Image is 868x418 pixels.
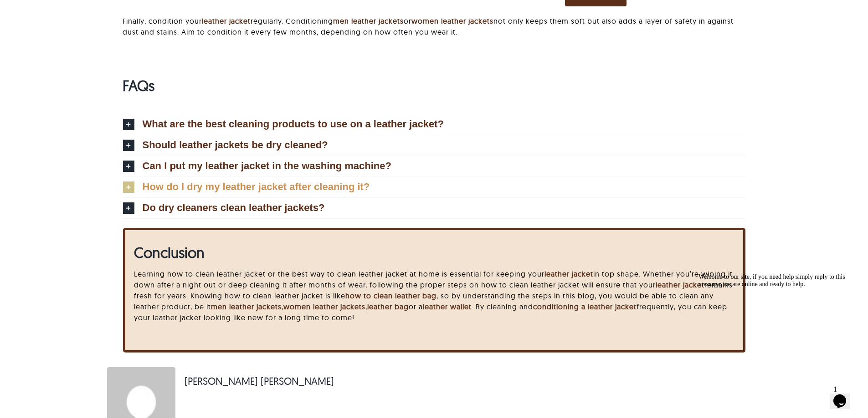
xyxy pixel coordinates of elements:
a: Should leather jackets be dry cleaned? [123,135,745,156]
strong: Conclusion [134,243,205,262]
a: leather bag [367,302,409,311]
a: women leather jackets [283,302,365,311]
div: Welcome to our site, if you need help simply reply to this message, we are online and ready to help. [4,4,168,18]
a: Can I put my leather jacket in the washing machine? [123,156,745,176]
a: Do dry cleaners clean leather jackets? [123,198,745,218]
span: What are the best cleaning products to use on a leather jacket? [143,119,444,129]
a: leather wallet [423,302,472,311]
a: how to clean leather bag [345,291,437,300]
iframe: chat widget [830,382,859,409]
p: Finally, condition your regularly. Conditioning or not only keeps them soft but also adds a layer... [123,15,745,37]
a: How do I dry my leather jacket after cleaning it? [123,177,745,197]
a: leather jacket [656,280,704,289]
strong: FAQs [123,76,154,95]
span: How do I dry my leather jacket after cleaning it? [143,182,370,192]
span: Welcome to our site, if you need help simply reply to this message, we are online and ready to help. [4,4,150,18]
p: Learning how to clean leather jacket or the best way to clean leather jacket at home is essential... [134,268,734,323]
span: Do dry cleaners clean leather jackets? [143,203,325,213]
span: Can I put my leather jacket in the washing machine? [143,161,391,171]
a: men leather jackets [333,16,404,25]
a: men leather jackets [211,302,282,311]
span: [PERSON_NAME] [PERSON_NAME] [185,374,334,389]
iframe: chat widget [695,270,859,377]
a: women leather jackets [411,16,493,25]
a: leather jacket [202,16,251,25]
span: Should leather jackets be dry cleaned? [143,140,328,150]
a: leather jacket [544,269,593,278]
a: conditioning a leather jacket [533,302,637,311]
a: What are the best cleaning products to use on a leather jacket? [123,114,745,135]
